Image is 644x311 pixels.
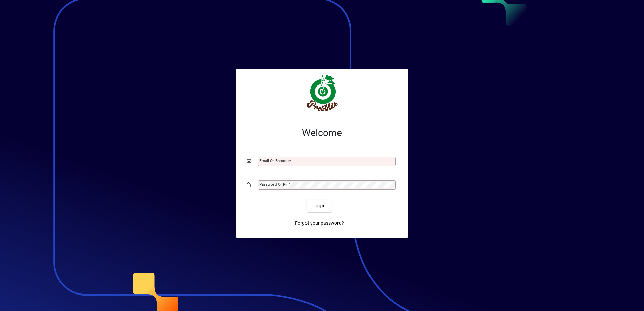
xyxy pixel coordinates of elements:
button: Login [307,200,331,212]
h2: Welcome [247,127,397,139]
mat-label: Email or Barcode [259,158,290,163]
span: Forgot your password? [295,220,344,227]
a: Forgot your password? [292,217,347,230]
mat-label: Password or Pin [259,182,288,187]
span: Login [312,202,326,209]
